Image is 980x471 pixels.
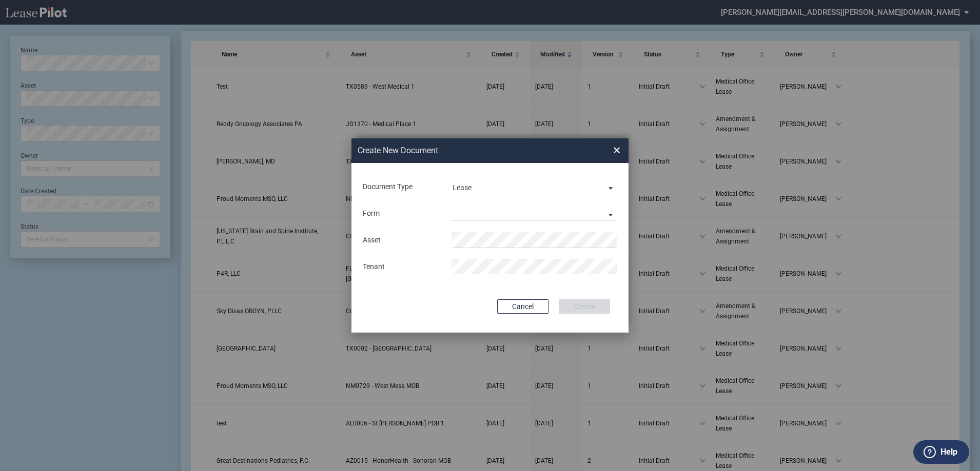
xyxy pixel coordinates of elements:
[357,235,445,245] div: Asset
[940,445,957,459] label: Help
[357,262,445,272] div: Tenant
[497,299,548,314] button: Cancel
[351,138,629,333] md-dialog: Create New ...
[357,182,445,192] div: Document Type
[358,145,576,156] h2: Create New Document
[357,209,445,219] div: Form
[452,206,617,221] md-select: Lease Form
[613,142,620,158] span: ×
[453,183,472,192] div: Lease
[559,299,610,314] button: Create
[452,179,617,194] md-select: Document Type: Lease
